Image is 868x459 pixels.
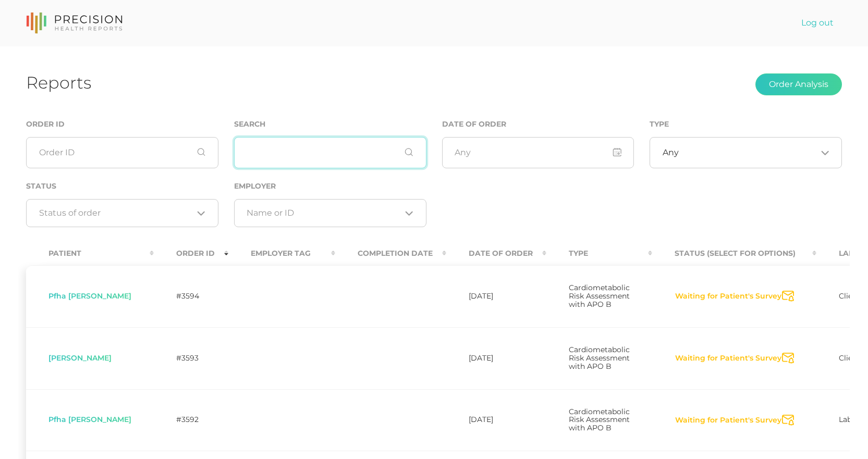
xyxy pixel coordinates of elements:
[247,208,401,218] input: Search for option
[48,291,131,301] span: Pfha [PERSON_NAME]
[154,242,228,265] th: Order ID : activate to sort column ascending
[675,291,782,302] button: Waiting for Patient's Survey
[569,283,630,309] span: Cardiometabolic Risk Assessment with APO B
[442,120,506,129] label: Date of Order
[442,137,634,168] input: Any
[663,147,679,158] span: Any
[26,242,154,265] th: Patient : activate to sort column ascending
[650,137,842,168] div: Search for option
[48,353,112,363] span: [PERSON_NAME]
[26,72,91,93] h1: Reports
[154,327,228,389] td: #3593
[26,182,56,191] label: Status
[234,199,426,227] div: Search for option
[755,73,842,95] button: Order Analysis
[675,415,782,426] button: Waiting for Patient's Survey
[26,137,218,168] input: Order ID
[650,120,669,129] label: Type
[154,389,228,451] td: #3592
[446,389,546,451] td: [DATE]
[446,242,546,265] th: Date Of Order : activate to sort column ascending
[782,353,794,364] svg: Send Notification
[26,199,218,227] div: Search for option
[569,345,630,371] span: Cardiometabolic Risk Assessment with APO B
[782,291,794,302] svg: Send Notification
[39,208,193,218] input: Search for option
[652,242,816,265] th: Status (Select for Options) : activate to sort column ascending
[48,415,131,424] span: Pfha [PERSON_NAME]
[335,242,446,265] th: Completion Date : activate to sort column ascending
[26,120,65,129] label: Order ID
[228,242,335,265] th: Employer Tag : activate to sort column ascending
[234,137,426,168] input: First or Last Name
[446,265,546,327] td: [DATE]
[446,327,546,389] td: [DATE]
[569,407,630,433] span: Cardiometabolic Risk Assessment with APO B
[793,13,842,33] a: Log out
[154,265,228,327] td: #3594
[782,415,794,426] svg: Send Notification
[234,120,265,129] label: Search
[675,353,782,364] button: Waiting for Patient's Survey
[679,147,817,158] input: Search for option
[546,242,652,265] th: Type : activate to sort column ascending
[234,182,276,191] label: Employer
